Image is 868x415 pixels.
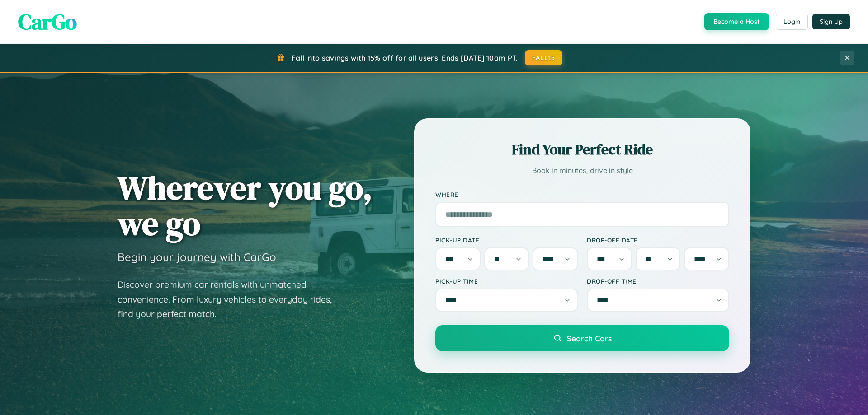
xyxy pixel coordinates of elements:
h1: Wherever you go, we go [118,170,373,241]
h3: Begin your journey with CarGo [118,250,276,264]
span: Search Cars [567,333,612,343]
button: Login [776,14,808,30]
label: Pick-up Time [435,277,578,285]
button: Search Cars [435,325,729,351]
span: Fall into savings with 15% off for all users! Ends [DATE] 10am PT. [292,53,518,62]
button: Sign Up [812,14,850,29]
p: Book in minutes, drive in style [435,164,729,177]
h2: Find Your Perfect Ride [435,140,729,159]
label: Drop-off Time [587,277,729,285]
button: FALL15 [525,50,563,65]
label: Drop-off Date [587,236,729,244]
button: Become a Host [704,13,769,30]
label: Where [435,191,729,198]
p: Discover premium car rentals with unmatched convenience. From luxury vehicles to everyday rides, ... [118,277,344,322]
span: CarGo [18,7,77,37]
label: Pick-up Date [435,236,578,244]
